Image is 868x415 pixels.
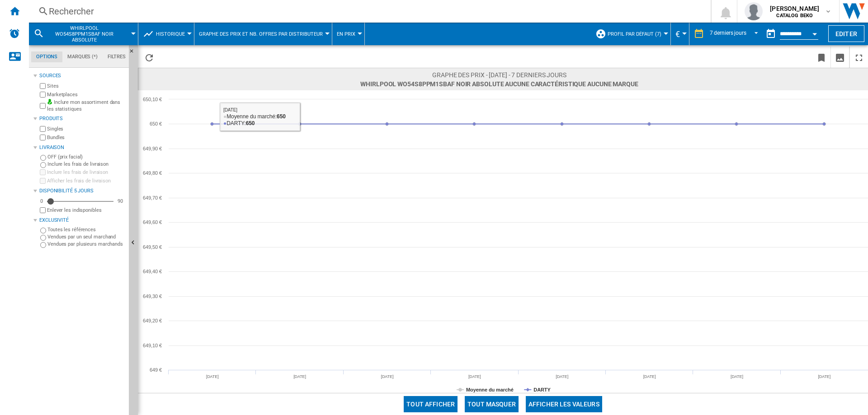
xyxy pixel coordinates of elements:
[47,99,125,113] label: Inclure mon assortiment dans les statistiques
[150,121,162,126] tspan: 650 €
[47,99,52,104] img: mysite-bg-18x18.png
[156,31,185,37] span: Historique
[47,207,125,214] label: Enlever les indisponibles
[337,31,355,37] span: En prix
[47,169,125,176] label: Inclure les frais de livraison
[40,162,46,168] input: Inclure les frais de livraison
[129,45,140,61] button: Masquer
[595,23,666,45] div: Profil par défaut (7)
[381,374,394,379] tspan: [DATE]
[140,47,158,68] button: Recharger
[47,226,125,233] label: Toutes les références
[9,28,20,39] img: alerts-logo.svg
[47,197,113,206] md-slider: Disponibilité
[360,79,638,89] span: WHIRLPOOL WO54S8PPM1SBAF NOIR ABSOLUTE Aucune caractéristique Aucune marque
[47,83,125,89] label: Sites
[115,198,125,205] div: 90
[39,144,125,151] div: Livraison
[47,91,125,98] label: Marketplaces
[468,374,481,379] tspan: [DATE]
[143,170,162,176] tspan: 649,80 €
[199,31,323,37] span: Graphe des prix et nb. offres par distributeur
[404,396,458,412] button: Tout afficher
[40,242,46,248] input: Vendues par plusieurs marchands
[828,25,864,42] button: Editer
[47,177,125,184] label: Afficher les frais de livraison
[643,374,656,379] tspan: [DATE]
[776,13,813,19] b: CATALOG BEKO
[33,23,133,45] div: WHIRLPOOL WO54S8PPM1SBAF NOIR ABSOLUTE
[850,47,868,68] button: Plein écran
[206,374,219,379] tspan: [DATE]
[526,396,602,412] button: Afficher les valeurs
[143,23,189,45] div: Historique
[466,387,514,392] tspan: Moyenne du marché
[608,31,661,37] span: Profil par défaut (7)
[47,233,125,240] label: Vendues par un seul marchand
[556,374,568,379] tspan: [DATE]
[48,23,130,45] button: WHIRLPOOL WO54S8PPM1SBAF NOIR ABSOLUTE
[337,23,360,45] button: En prix
[709,27,762,42] md-select: REPORTS.WIZARD.STEPS.REPORT.STEPS.REPORT_OPTIONS.PERIOD: 7 derniers jours
[47,161,125,168] label: Inclure les frais de livraison
[770,4,819,13] span: [PERSON_NAME]
[608,23,666,45] button: Profil par défaut (7)
[40,100,46,112] input: Inclure mon assortiment dans les statistiques
[39,217,125,224] div: Exclusivité
[40,169,46,175] input: Inclure les frais de livraison
[762,25,780,43] button: md-calendar
[47,134,125,141] label: Bundles
[675,23,684,45] button: €
[745,2,763,20] img: profile.jpg
[818,374,830,379] tspan: [DATE]
[465,396,519,412] button: Tout masquer
[671,23,689,45] md-menu: Currency
[40,235,46,241] input: Vendues par un seul marchand
[150,367,162,373] tspan: 649 €
[40,228,46,233] input: Toutes les références
[40,207,46,213] input: Afficher les frais de livraison
[710,30,746,36] div: 7 derniers jours
[143,318,162,323] tspan: 649,20 €
[40,155,46,161] input: OFF (prix facial)
[831,47,849,68] button: Télécharger en image
[47,154,125,160] label: OFF (prix facial)
[47,241,125,247] label: Vendues par plusieurs marchands
[39,72,125,79] div: Sources
[293,374,306,379] tspan: [DATE]
[40,92,46,98] input: Marketplaces
[103,51,131,62] md-tab-item: Filtres
[143,244,162,250] tspan: 649,50 €
[62,51,103,62] md-tab-item: Marques (*)
[40,83,46,89] input: Sites
[143,219,162,225] tspan: 649,60 €
[199,23,327,45] button: Graphe des prix et nb. offres par distributeur
[31,51,62,62] md-tab-item: Options
[40,135,46,140] input: Bundles
[49,5,687,18] div: Rechercher
[38,198,45,205] div: 0
[39,115,125,122] div: Produits
[675,29,680,39] span: €
[143,343,162,348] tspan: 649,10 €
[156,23,189,45] button: Historique
[731,374,743,379] tspan: [DATE]
[40,126,46,132] input: Singles
[39,187,125,195] div: Disponibilité 5 Jours
[48,25,121,43] span: WHIRLPOOL WO54S8PPM1SBAF NOIR ABSOLUTE
[143,97,162,102] tspan: 650,10 €
[812,47,830,68] button: Créer un favoris
[143,146,162,151] tspan: 649,90 €
[807,24,823,41] button: Open calendar
[40,178,46,184] input: Afficher les frais de livraison
[47,126,125,132] label: Singles
[533,387,551,392] tspan: DARTY
[143,294,162,299] tspan: 649,30 €
[143,195,162,201] tspan: 649,70 €
[360,70,638,79] span: Graphe des prix - [DATE] - 7 derniers jours
[143,269,162,274] tspan: 649,40 €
